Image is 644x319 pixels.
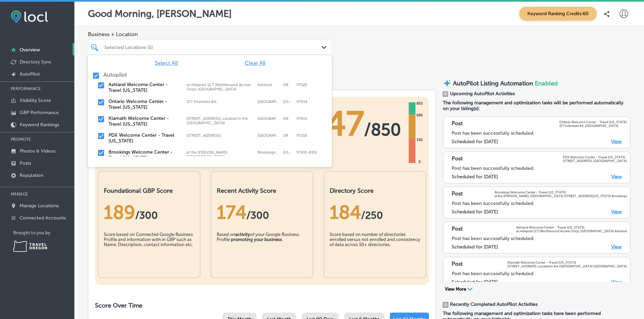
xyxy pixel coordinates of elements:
[296,150,317,163] label: 97415-8331
[217,187,307,194] h2: Recent Activity Score
[563,159,627,163] p: [STREET_ADDRESS], [GEOGRAPHIC_DATA]
[217,201,307,223] div: 174
[452,165,627,171] div: Post has been successfully scheduled.
[246,209,269,221] span: /300
[495,194,627,198] p: at the [PERSON_NAME], [GEOGRAPHIC_DATA] [STREET_ADDRESS][US_STATE] Brookings
[452,236,627,241] div: Post has been successfully scheduled.
[452,139,498,144] label: Scheduled for [DATE]
[258,83,280,91] label: Ashland
[20,122,59,128] p: Keyword Rankings
[231,237,282,242] b: promoting your business
[452,155,463,163] p: Post
[283,116,293,125] label: OR
[109,82,180,93] label: Ashland Welcome Center - Travel Oregon
[155,60,178,66] span: Select All
[109,149,180,161] label: Brookings Welcome Center - Travel Oregon
[88,31,332,37] span: Business + Location
[109,99,180,110] label: Ontario Welcome Center - Travel Oregon
[20,59,52,65] p: Directory Sync
[516,229,627,233] p: at milepost 12.7 (Northbound Access Only), [GEOGRAPHIC_DATA] Ashland
[187,133,254,138] label: 7000 NE Airport Way;
[452,244,498,250] label: Scheduled for [DATE]
[507,261,627,264] p: Klamath Welcome Center - Travel [US_STATE]
[611,244,622,250] a: View
[450,301,538,307] span: Recently Completed AutoPilot Activities
[330,201,420,223] div: 184
[20,203,59,209] p: Manage Locations
[103,72,127,78] label: Autopilot
[13,241,47,252] img: Travel Oregon
[104,232,194,266] div: Score based on Connected Google Business Profile and information with in GBP such as Name, Descri...
[88,8,232,19] p: Good Morning, [PERSON_NAME]
[20,110,59,115] p: GBP Performance
[452,130,627,136] div: Post has been successfully scheduled.
[235,232,250,237] b: activity
[109,132,180,144] label: PDX Welcome Center - Travel Oregon
[135,209,158,221] span: / 300
[20,98,51,103] p: Visibility Score
[415,137,424,143] div: 340
[217,232,307,266] div: Based on of your Google Business Profile .
[453,80,533,87] p: AutoPilot Listing Automation
[104,201,194,223] div: 189
[563,155,627,159] p: PDX Welcome Center - Travel [US_STATE]
[330,187,420,194] h2: Directory Score
[245,60,265,66] span: Clear All
[559,124,627,128] p: 377 Interstate 84, [GEOGRAPHIC_DATA]
[495,190,627,194] p: Brookings Welcome Center - Travel [US_STATE]
[452,201,627,206] div: Post has been successfully scheduled.
[283,133,293,138] label: OR
[452,209,498,215] label: Scheduled for [DATE]
[452,271,627,276] div: Post has been successfully scheduled.
[104,187,194,194] h2: Foundational GBP Score
[258,116,280,125] label: Klamath Falls
[611,174,622,180] a: View
[452,174,498,180] label: Scheduled for [DATE]
[443,79,451,87] img: autopilot-icon
[20,71,40,77] p: AutoPilot
[258,100,280,104] label: Ontario
[20,47,40,53] p: Overview
[516,225,627,229] p: Ashland Welcome Center - Travel [US_STATE]
[109,115,180,127] label: Klamath Welcome Center - Travel Oregon
[611,139,622,144] a: View
[11,10,48,23] img: fda3e92497d09a02dc62c9cd864e3231.png
[283,150,293,163] label: Oregon
[187,100,254,104] label: 377 Interstate 84;
[415,101,424,106] div: 850
[20,215,66,221] p: Connected Accounts
[452,261,463,268] p: Post
[20,160,31,166] p: Posts
[519,7,597,21] span: Keyword Ranking Credits: 60
[13,230,74,235] p: Brought to you by
[20,148,55,154] p: Photos & Videos
[258,133,280,138] label: Portland
[611,279,622,285] a: View
[417,159,422,165] div: 0
[361,209,383,221] span: /250
[452,279,498,285] label: Scheduled for [DATE]
[452,225,463,233] p: Post
[187,150,254,163] label: at the Crissey; Field State Recreation Site 8331; 14433 Oregon Coast Highway
[187,116,254,125] label: 11001 Highway 97 South; Located in the Midland Rest Area
[452,120,463,128] p: Post
[507,264,627,268] p: [STREET_ADDRESS], Located in the [GEOGRAPHIC_DATA] [GEOGRAPHIC_DATA]
[258,150,280,163] label: Brookings
[283,83,293,91] label: OR
[296,116,307,125] label: 97601
[296,100,307,104] label: 97914
[535,80,558,87] span: Enabled
[283,100,293,104] label: Oregon
[611,209,622,215] a: View
[296,83,307,91] label: 97520
[450,91,515,97] span: Upcoming AutoPilot Activities
[187,83,254,91] label: at milepost 12.7 (Northbound Access Only); Latitude: 42.1678, Longitude: -122.6527
[330,232,420,266] div: Score based on number of directories enrolled versus not enrolled and consistency of data across ...
[104,44,322,50] div: Selected Locations (5)
[364,119,401,140] span: / 850
[452,190,463,198] p: Post
[296,133,307,138] label: 97218
[559,120,627,124] p: Ontario Welcome Center - Travel [US_STATE]
[20,172,43,178] p: Reputation
[95,302,429,309] h2: Score Over Time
